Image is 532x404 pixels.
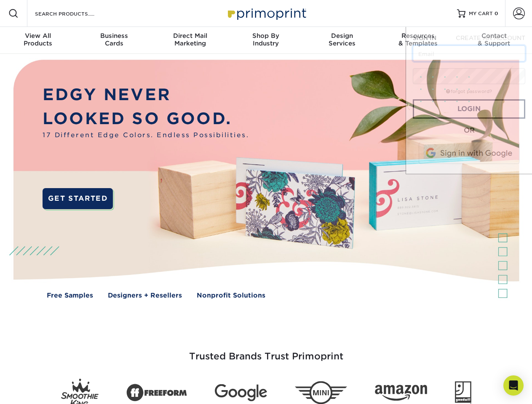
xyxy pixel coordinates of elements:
[304,32,380,40] span: Design
[43,130,249,140] span: 17 Different Edge Colors. Endless Possibilities.
[304,27,380,54] a: DesignServices
[469,10,493,17] span: MY CART
[215,384,267,401] img: Google
[375,385,427,401] img: Amazon
[413,125,525,136] div: OR
[197,291,265,300] a: Nonprofit Solutions
[76,27,152,54] a: BusinessCards
[413,99,525,119] a: Login
[108,291,182,300] a: Designers + Resellers
[34,8,116,19] input: SEARCH PRODUCTS.....
[413,35,436,41] span: SIGN IN
[76,32,152,47] div: Cards
[228,32,304,40] span: Shop By
[455,381,471,404] img: Goodwill
[304,32,380,47] div: Services
[43,188,113,209] a: GET STARTED
[446,89,492,94] a: forgot password?
[228,27,304,54] a: Shop ByIndustry
[503,375,524,396] div: Open Intercom Messenger
[43,83,249,107] p: EDGY NEVER
[76,32,152,40] span: Business
[380,32,456,40] span: Resources
[380,27,456,54] a: Resources& Templates
[495,11,498,16] span: 0
[152,32,228,47] div: Marketing
[43,107,249,131] p: LOOKED SO GOOD.
[2,378,72,401] iframe: Google Customer Reviews
[456,35,525,41] span: CREATE AN ACCOUNT
[152,27,228,54] a: Direct MailMarketing
[20,331,513,372] h3: Trusted Brands Trust Primoprint
[380,32,456,47] div: & Templates
[224,4,308,22] img: Primoprint
[47,291,93,300] a: Free Samples
[152,32,228,40] span: Direct Mail
[413,45,525,61] input: Email
[228,32,304,47] div: Industry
